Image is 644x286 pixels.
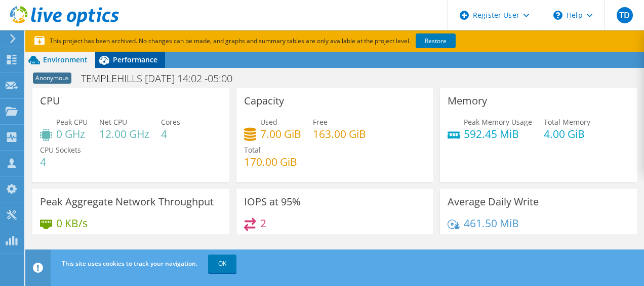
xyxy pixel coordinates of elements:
h1: TEMPLEHILLS [DATE] 14:02 -05:00 [76,73,248,84]
svg: \n [553,11,562,20]
span: Environment [43,55,88,64]
span: Peak CPU [56,117,88,127]
h4: 163.00 GiB [313,128,366,139]
a: OK [208,255,236,273]
span: TD [617,7,633,23]
h3: IOPS at 95% [244,196,301,207]
span: Anonymous [33,73,71,84]
h4: 592.45 MiB [464,128,532,139]
h4: 7.00 GiB [260,128,301,139]
h4: 12.00 GHz [99,128,149,139]
span: Cores [161,117,180,127]
h4: 4 [40,156,81,167]
span: Performance [113,55,157,64]
span: Total Memory [544,117,590,127]
span: Net CPU [99,117,127,127]
h3: Average Daily Write [448,196,539,207]
span: Used [260,117,277,127]
h4: 4.00 GiB [544,128,590,139]
h3: CPU [40,95,60,106]
p: This project has been archived. No changes can be made, and graphs and summary tables are only av... [34,35,531,47]
a: Restore [416,33,456,48]
h3: Memory [448,95,487,106]
h4: 0 KB/s [56,218,88,229]
span: Total [244,145,261,155]
h4: 4 [161,128,180,139]
h3: Peak Aggregate Network Throughput [40,196,214,207]
span: Free [313,117,328,127]
span: Peak Memory Usage [464,117,532,127]
h4: 461.50 MiB [464,218,519,229]
h4: 0 GHz [56,128,88,139]
h4: 2 [260,218,266,229]
h3: Capacity [244,95,284,106]
span: This site uses cookies to track your navigation. [62,259,197,268]
span: CPU Sockets [40,145,81,155]
h4: 170.00 GiB [244,156,297,167]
